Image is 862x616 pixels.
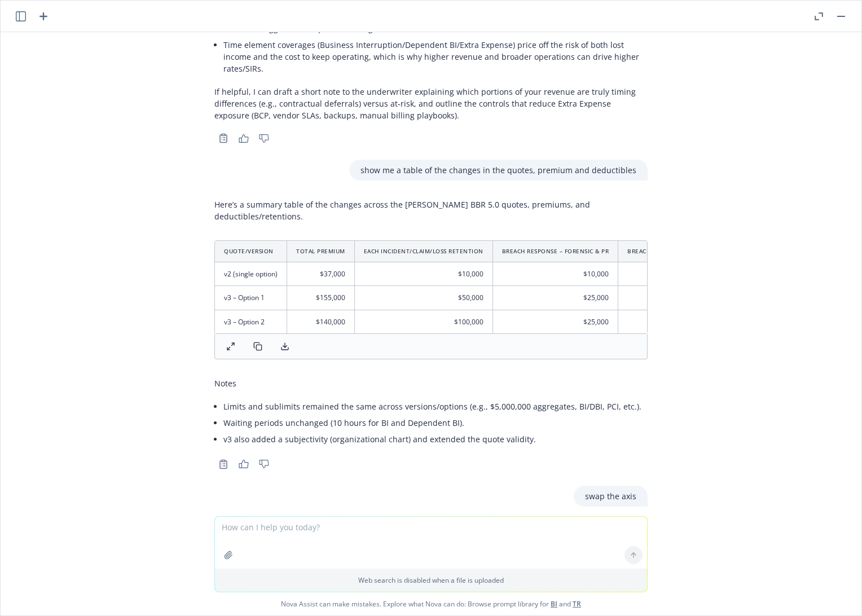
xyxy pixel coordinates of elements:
[354,286,492,310] td: $50,000
[214,199,648,222] p: Here’s a summary table of the changes across the [PERSON_NAME] BBR 5.0 quotes, premiums, and dedu...
[223,398,648,415] li: Limits and sublimits remained the same across versions/options (e.g., $5,000,000 aggregates, BI/D...
[222,575,640,585] p: Web search is disabled when a file is uploaded
[215,310,287,333] td: v3 – Option 2
[492,310,618,333] td: $25,000
[354,310,492,333] td: $100,000
[214,86,648,121] p: If helpful, I can draft a short note to the underwriter explaining which portions of your revenue...
[255,456,273,472] button: Thumbs down
[287,241,355,262] th: Total premium
[573,599,581,609] a: TR
[223,415,648,431] li: Waiting periods unchanged (10 hours for BI and Dependent BI).
[618,241,718,262] th: Breach Response – Legal
[492,262,618,286] td: $10,000
[5,592,857,615] span: Nova Assist can make mistakes. Explore what Nova can do: Browse prompt library for and
[354,241,492,262] th: Each Incident/Claim/Loss retention
[223,37,648,77] li: Time element coverages (Business Interruption/Dependent BI/Extra Expense) price off the risk of b...
[287,310,355,333] td: $140,000
[287,262,355,286] td: $37,000
[492,241,618,262] th: Breach Response – Forensic & PR
[551,599,557,609] a: BI
[214,377,648,389] p: Notes
[360,164,636,176] p: show me a table of the changes in the quotes, premium and deductibles
[223,431,648,447] li: v3 also added a subjectivity (organizational chart) and extended the quote validity.
[354,262,492,286] td: $10,000
[618,286,718,310] td: $10,000
[215,286,287,310] td: v3 – Option 1
[492,286,618,310] td: $25,000
[218,133,228,143] svg: Copy to clipboard
[215,241,287,262] th: Quote/version
[215,262,287,286] td: v2 (single option)
[287,286,355,310] td: $155,000
[618,262,718,286] td: $5,000
[585,490,636,502] p: swap the axis
[255,130,273,146] button: Thumbs down
[218,459,228,469] svg: Copy to clipboard
[618,310,718,333] td: $10,000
